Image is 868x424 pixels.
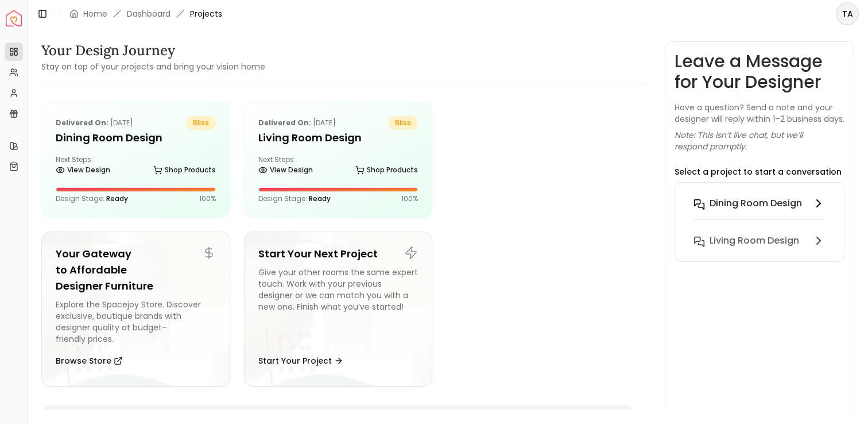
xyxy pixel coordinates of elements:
[56,299,216,345] div: Explore the Spacejoy Store. Discover exclusive, boutique brands with designer quality at budget-f...
[710,234,799,248] h6: Living Room design
[56,118,108,128] b: Delivered on:
[837,3,858,24] span: TA
[258,155,418,178] div: Next Steps:
[56,246,216,294] h5: Your Gateway to Affordable Designer Furniture
[56,155,216,178] div: Next Steps:
[199,194,216,203] p: 100 %
[41,232,230,387] a: Your Gateway to Affordable Designer FurnitureExplore the Spacejoy Store. Discover exclusive, bout...
[41,61,265,72] small: Stay on top of your projects and bring your vision home
[355,162,418,178] a: Shop Products
[258,162,313,178] a: View Design
[401,194,418,203] p: 100 %
[56,162,110,178] a: View Design
[836,2,859,25] button: TA
[153,162,216,178] a: Shop Products
[258,349,343,372] button: Start Your Project
[258,118,311,128] b: Delivered on:
[675,129,844,152] p: Note: This isn’t live chat, but we’ll respond promptly.
[258,267,418,345] div: Give your other rooms the same expert touch. Work with your previous designer or we can match you...
[258,116,336,130] p: [DATE]
[684,192,835,229] button: Dining Room design
[388,116,418,130] span: bliss
[69,8,222,20] nav: breadcrumb
[41,41,265,60] h3: Your Design Journey
[309,194,331,203] span: Ready
[56,349,123,372] button: Browse Store
[6,10,22,26] img: Spacejoy Logo
[675,51,844,92] h3: Leave a Message for Your Designer
[186,116,216,130] span: bliss
[56,130,216,146] h5: Dining Room design
[675,166,842,178] p: Select a project to start a conversation
[258,194,331,203] p: Design Stage:
[710,196,802,210] h6: Dining Room design
[106,194,128,203] span: Ready
[127,8,170,20] a: Dashboard
[244,232,433,387] a: Start Your Next ProjectGive your other rooms the same expert touch. Work with your previous desig...
[684,229,835,252] button: Living Room design
[56,116,133,130] p: [DATE]
[83,8,107,20] a: Home
[675,102,844,125] p: Have a question? Send a note and your designer will reply within 1–2 business days.
[258,130,418,146] h5: Living Room design
[6,10,22,26] a: Spacejoy
[258,246,418,262] h5: Start Your Next Project
[190,8,222,20] span: Projects
[56,194,128,203] p: Design Stage:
